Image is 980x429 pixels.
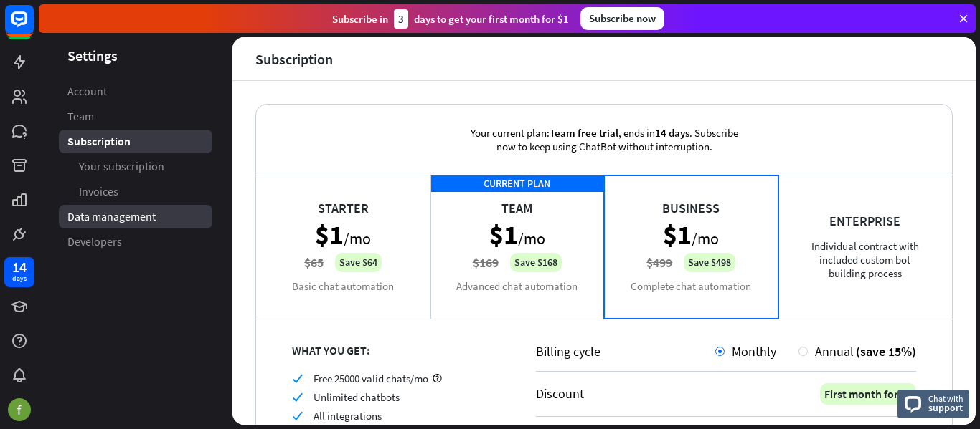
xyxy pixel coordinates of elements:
[732,343,776,360] span: Monthly
[59,180,212,203] a: Invoices
[856,343,916,360] span: (save 15%)
[655,126,689,140] span: 14 days
[314,390,400,404] span: Unlimited chatbots
[332,9,569,29] div: Subscribe in days to get your first month for $1
[815,343,854,360] span: Annual
[314,409,382,423] span: All integrations
[79,184,118,199] span: Invoices
[59,79,212,103] a: Account
[536,385,584,402] div: Discount
[255,51,333,67] div: Subscription
[550,126,618,140] span: Team free trial
[67,234,122,249] span: Developers
[820,383,916,405] div: First month for $1
[12,274,27,284] div: days
[292,343,500,357] div: WHAT YOU GET:
[928,401,963,414] span: support
[67,109,94,124] span: Team
[79,159,164,174] span: Your subscription
[67,209,156,224] span: Data management
[59,105,212,128] a: Team
[292,373,303,384] i: check
[39,46,232,65] header: Settings
[580,7,664,30] div: Subscribe now
[928,392,963,405] span: Chat with
[292,410,303,421] i: check
[536,343,715,360] div: Billing cycle
[12,261,27,274] div: 14
[4,257,34,287] a: 14 days
[450,105,758,175] div: Your current plan: , ends in . Subscribe now to keep using ChatBot without interruption.
[59,155,212,178] a: Your subscription
[292,392,303,403] i: check
[67,84,107,99] span: Account
[394,9,408,29] div: 3
[67,134,131,149] span: Subscription
[59,230,212,254] a: Developers
[314,372,428,385] span: Free 25000 valid chats/mo
[11,6,55,49] button: Open LiveChat chat widget
[59,205,212,228] a: Data management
